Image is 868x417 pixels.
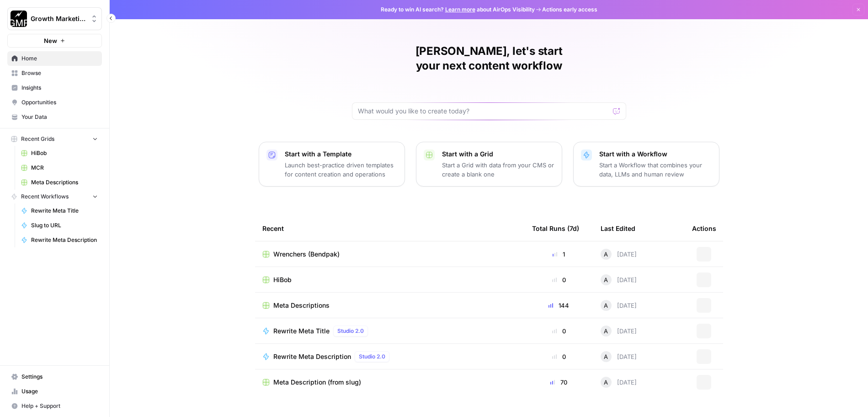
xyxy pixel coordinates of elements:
[7,190,102,203] button: Recent Workflows
[532,378,586,387] div: 70
[44,36,57,45] span: New
[17,160,102,175] a: MCR
[7,384,102,399] a: Usage
[31,236,98,244] span: Rewrite Meta Description
[601,274,637,285] div: [DATE]
[7,7,102,30] button: Workspace: Growth Marketing Pro
[273,250,340,259] span: Wrenchers (Bendpak)
[262,275,517,284] a: HiBob
[7,80,102,95] a: Insights
[21,69,98,77] span: Browse
[604,352,608,361] span: A
[17,218,102,233] a: Slug to URL
[273,301,330,310] span: Meta Descriptions
[31,178,98,187] span: Meta Descriptions
[442,160,554,179] p: Start a Grid with data from your CMS or create a blank one
[601,300,637,311] div: [DATE]
[285,150,397,159] p: Start with a Template
[532,216,579,241] div: Total Runs (7d)
[17,233,102,247] a: Rewrite Meta Description
[7,95,102,110] a: Opportunities
[337,327,364,335] span: Studio 2.0
[21,113,98,121] span: Your Data
[599,160,712,179] p: Start a Workflow that combines your data, LLMs and human review
[11,11,27,27] img: Growth Marketing Pro Logo
[604,275,608,284] span: A
[601,216,635,241] div: Last Edited
[31,207,98,215] span: Rewrite Meta Title
[21,192,69,201] span: Recent Workflows
[273,352,351,361] span: Rewrite Meta Description
[601,377,637,388] div: [DATE]
[7,51,102,66] a: Home
[7,399,102,413] button: Help + Support
[7,132,102,146] button: Recent Grids
[259,142,405,187] button: Start with a TemplateLaunch best-practice driven templates for content creation and operations
[601,326,637,337] div: [DATE]
[31,221,98,230] span: Slug to URL
[601,249,637,260] div: [DATE]
[273,275,292,284] span: HiBob
[352,44,626,73] h1: [PERSON_NAME], let's start your next content workflow
[285,160,397,179] p: Launch best-practice driven templates for content creation and operations
[21,98,98,107] span: Opportunities
[599,150,712,159] p: Start with a Workflow
[21,402,98,410] span: Help + Support
[532,275,586,284] div: 0
[416,142,562,187] button: Start with a GridStart a Grid with data from your CMS or create a blank one
[532,250,586,259] div: 1
[604,326,608,336] span: A
[7,66,102,80] a: Browse
[262,326,517,337] a: Rewrite Meta TitleStudio 2.0
[7,34,102,48] button: New
[359,353,385,361] span: Studio 2.0
[7,110,102,124] a: Your Data
[532,301,586,310] div: 144
[601,351,637,362] div: [DATE]
[262,216,517,241] div: Recent
[21,54,98,63] span: Home
[21,387,98,396] span: Usage
[542,5,597,14] span: Actions early access
[31,14,86,23] span: Growth Marketing Pro
[692,216,716,241] div: Actions
[442,150,554,159] p: Start with a Grid
[21,135,54,143] span: Recent Grids
[381,5,535,14] span: Ready to win AI search? about AirOps Visibility
[7,369,102,384] a: Settings
[532,352,586,361] div: 0
[604,378,608,387] span: A
[262,250,517,259] a: Wrenchers (Bendpak)
[31,149,98,157] span: HiBob
[17,146,102,160] a: HiBob
[31,164,98,172] span: MCR
[445,6,475,13] a: Learn more
[21,84,98,92] span: Insights
[262,378,517,387] a: Meta Description (from slug)
[604,250,608,259] span: A
[17,175,102,190] a: Meta Descriptions
[262,301,517,310] a: Meta Descriptions
[532,326,586,336] div: 0
[358,107,609,116] input: What would you like to create today?
[17,203,102,218] a: Rewrite Meta Title
[262,351,517,362] a: Rewrite Meta DescriptionStudio 2.0
[273,326,330,336] span: Rewrite Meta Title
[604,301,608,310] span: A
[273,378,361,387] span: Meta Description (from slug)
[573,142,719,187] button: Start with a WorkflowStart a Workflow that combines your data, LLMs and human review
[21,373,98,381] span: Settings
